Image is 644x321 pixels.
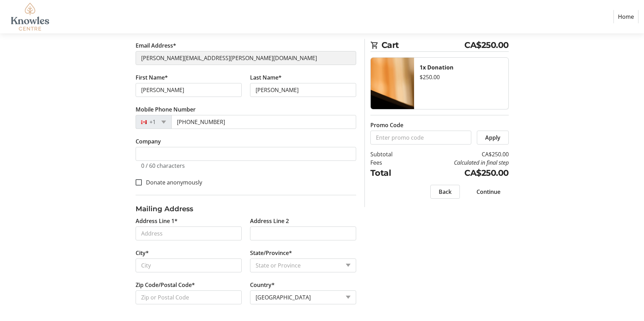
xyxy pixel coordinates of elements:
[370,150,410,158] td: Subtotal
[136,258,242,272] input: City
[136,137,161,146] label: Company
[410,158,509,167] td: Calculated in final step
[370,167,410,179] td: Total
[6,3,55,31] img: Knowles Centre's Logo
[476,188,500,196] span: Continue
[613,10,638,23] a: Home
[370,158,410,167] td: Fees
[250,281,275,289] label: Country*
[410,167,509,179] td: CA$250.00
[439,188,452,196] span: Back
[468,185,509,199] button: Continue
[250,249,292,257] label: State/Province*
[136,73,168,82] label: First Name*
[141,162,185,170] tr-character-limit: 0 / 60 characters
[420,64,454,71] strong: 1x Donation
[370,121,403,129] label: Promo Code
[136,41,176,50] label: Email Address*
[420,73,503,81] div: $250.00
[370,131,471,145] input: Enter promo code
[410,150,509,158] td: CA$250.00
[136,290,242,304] input: Zip or Postal Code
[250,217,289,225] label: Address Line 2
[136,227,242,240] input: Address
[171,115,356,129] input: (506) 234-5678
[430,185,460,199] button: Back
[381,39,465,51] span: Cart
[485,133,500,142] span: Apply
[464,39,509,51] span: CA$250.00
[136,249,149,257] label: City*
[250,73,282,82] label: Last Name*
[136,281,195,289] label: Zip Code/Postal Code*
[136,204,356,214] h3: Mailing Address
[477,131,509,145] button: Apply
[136,105,196,114] label: Mobile Phone Number
[136,217,178,225] label: Address Line 1*
[142,178,202,187] label: Donate anonymously
[371,58,414,109] img: Donation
